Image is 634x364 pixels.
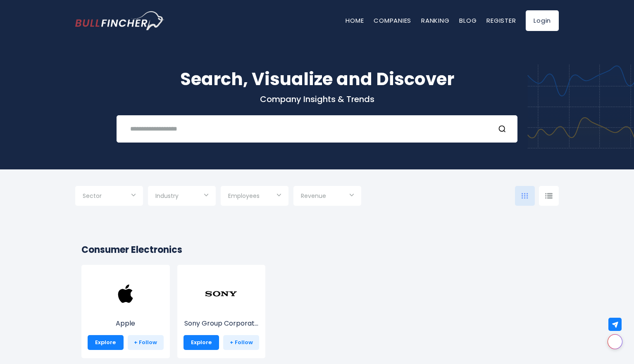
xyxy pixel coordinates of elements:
a: + Follow [128,335,164,350]
a: Home [346,16,364,25]
a: + Follow [223,335,259,350]
span: Industry [155,192,179,200]
a: Explore [88,335,124,350]
input: Selection [83,189,136,204]
p: Company Insights & Trends [75,94,559,105]
button: Search [498,124,509,134]
input: Selection [301,189,354,204]
a: Apple [88,293,164,328]
span: Employees [228,192,260,200]
p: Sony Group Corporation [184,319,260,328]
a: Companies [374,16,411,25]
span: Revenue [301,192,326,200]
a: Register [486,16,516,25]
a: Go to homepage [75,11,164,30]
h2: Consumer Electronics [81,243,553,257]
a: Sony Group Corporat... [184,293,260,328]
h1: Search, Visualize and Discover [75,66,559,92]
p: Apple [88,319,164,328]
img: Bullfincher logo [75,11,164,30]
input: Selection [228,189,281,204]
a: Explore [184,335,219,350]
input: Selection [155,189,208,204]
span: Sector [83,192,102,200]
a: Ranking [421,16,449,25]
a: Blog [459,16,477,25]
img: AAPL.png [109,277,142,310]
img: icon-comp-list-view.svg [545,193,553,199]
a: Login [526,10,559,31]
img: SONY.png [205,277,238,310]
img: icon-comp-grid.svg [522,193,528,199]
